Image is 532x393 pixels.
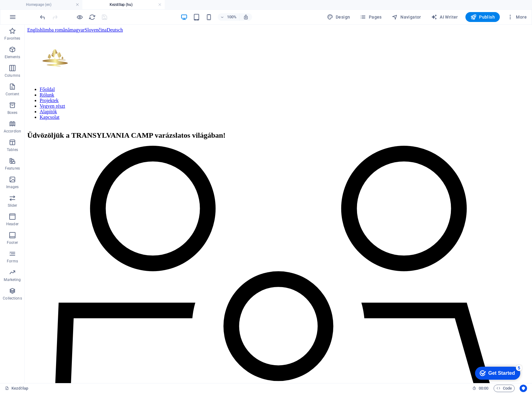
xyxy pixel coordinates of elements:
[3,296,22,301] p: Collections
[470,14,495,20] span: Publish
[392,14,421,20] span: Navigator
[7,259,18,264] p: Forms
[389,12,424,22] button: Navigator
[465,12,500,22] button: Publish
[520,385,527,392] button: Usercentrics
[5,166,20,171] p: Features
[7,147,18,152] p: Tables
[46,1,52,7] div: 5
[4,129,21,134] p: Accordion
[89,14,96,21] i: Reload page
[325,12,353,22] button: Design
[5,73,20,78] p: Columns
[327,14,350,20] span: Design
[5,385,28,392] a: Click to cancel selection. Double-click to open Pages
[507,14,527,20] span: More
[7,240,18,245] p: Footer
[39,13,46,21] button: undo
[496,385,512,392] span: Code
[483,386,484,391] span: :
[479,385,488,392] span: 00 00
[5,3,50,16] div: Get Started 5 items remaining, 0% complete
[6,92,19,97] p: Content
[429,12,460,22] button: AI Writer
[494,385,515,392] button: Code
[4,277,21,282] p: Marketing
[82,1,165,8] h4: Kezdőlap (hu)
[505,12,529,22] button: More
[88,13,96,21] button: reload
[431,14,458,20] span: AI Writer
[357,12,384,22] button: Pages
[6,222,19,227] p: Header
[7,110,18,115] p: Boxes
[227,13,237,21] h6: 100%
[4,36,20,41] p: Favorites
[6,184,19,189] p: Images
[243,14,249,20] i: On resize automatically adjust zoom level to fit chosen device.
[325,12,353,22] div: Design (Ctrl+Alt+Y)
[8,203,17,208] p: Slider
[360,14,382,20] span: Pages
[39,14,46,21] i: Undo: Change image caption (Ctrl+Z)
[5,54,20,59] p: Elements
[218,13,240,21] button: 100%
[472,385,489,392] h6: Session time
[18,7,45,12] div: Get Started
